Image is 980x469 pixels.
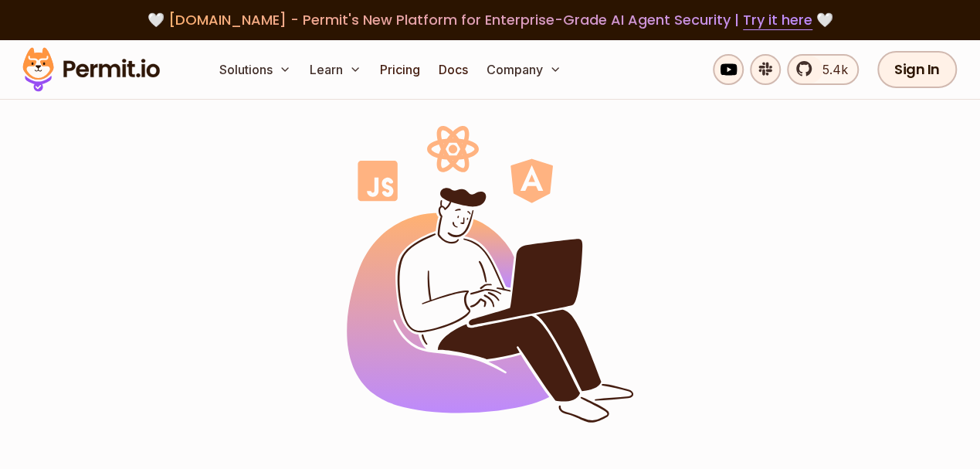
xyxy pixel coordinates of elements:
[374,54,426,85] a: Pricing
[37,9,943,31] div: 🤍 🤍
[303,54,368,85] button: Learn
[432,54,474,85] a: Docs
[15,43,167,96] img: Permit logo
[347,126,633,423] img: Permit logo
[877,51,957,88] a: Sign In
[480,54,568,85] button: Company
[787,54,859,85] a: 5.4k
[743,10,812,30] a: Try it here
[213,54,297,85] button: Solutions
[168,10,812,29] span: [DOMAIN_NAME] - Permit's New Platform for Enterprise-Grade AI Agent Security |
[813,60,848,79] span: 5.4k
